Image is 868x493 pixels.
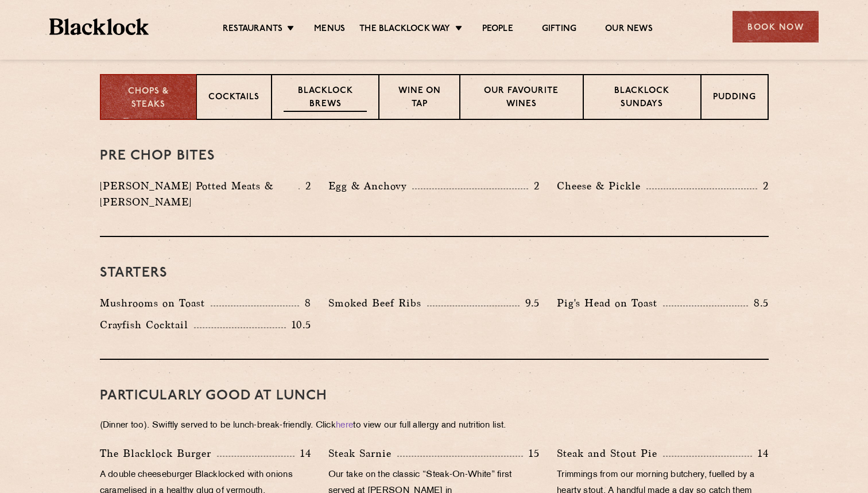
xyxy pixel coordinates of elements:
p: 2 [757,178,769,193]
p: 2 [300,178,311,193]
p: 10.5 [286,317,311,332]
p: 15 [523,446,540,461]
p: Mushrooms on Toast [100,295,211,311]
h3: Pre Chop Bites [100,149,769,164]
p: Wine on Tap [391,85,447,112]
p: Chops & Steaks [113,86,184,111]
p: 8 [299,296,311,310]
p: Steak and Stout Pie [557,445,663,461]
a: Menus [314,24,345,36]
p: Steak Sarnie [328,445,397,461]
p: Cheese & Pickle [557,178,646,194]
p: Crayfish Cocktail [100,317,194,333]
a: Our News [605,24,653,36]
p: Pudding [713,91,756,106]
p: (Dinner too). Swiftly served to be lunch-break-friendly. Click to view our full allergy and nutri... [100,418,769,434]
p: 14 [752,446,769,461]
a: People [482,24,513,36]
p: 2 [528,178,540,193]
p: Smoked Beef Ribs [328,295,427,311]
a: here [336,421,353,430]
h3: PARTICULARLY GOOD AT LUNCH [100,389,769,403]
p: 8.5 [748,296,769,310]
p: The Blacklock Burger [100,445,217,461]
p: Blacklock Brews [284,85,367,112]
a: Restaurants [223,24,282,36]
p: 14 [294,446,311,461]
h3: Starters [100,266,769,281]
p: Egg & Anchovy [328,178,412,194]
p: Blacklock Sundays [595,85,688,112]
p: Cocktails [208,91,259,106]
div: Book Now [733,11,819,42]
p: [PERSON_NAME] Potted Meats & [PERSON_NAME] [100,178,299,210]
p: 9.5 [520,296,540,310]
p: Pig's Head on Toast [557,295,663,311]
img: BL_Textured_Logo-footer-cropped.svg [49,18,149,35]
a: Gifting [542,24,576,36]
p: Our favourite wines [472,85,571,112]
a: The Blacklock Way [359,24,450,36]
